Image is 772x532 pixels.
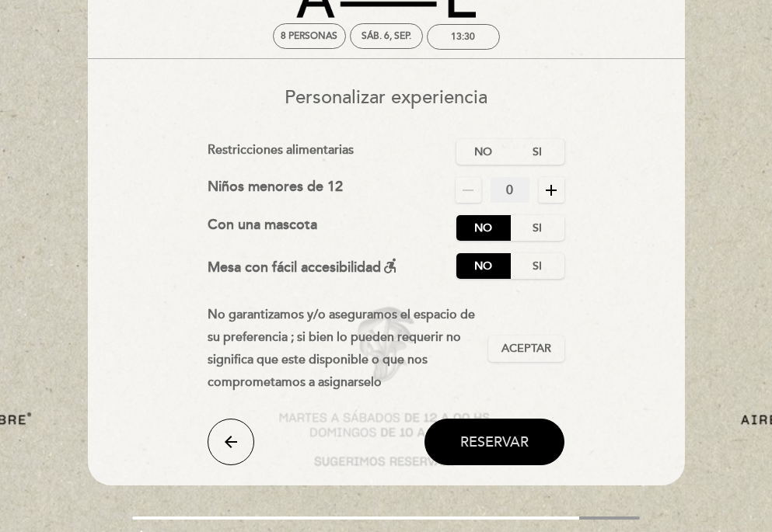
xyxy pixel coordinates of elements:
[510,215,564,241] label: Si
[488,336,564,362] button: Aceptar
[456,253,511,279] label: No
[222,433,240,451] i: arrow_back
[456,139,511,165] label: No
[456,215,511,241] label: No
[208,177,343,203] div: Niños menores de 12
[208,304,488,393] div: No garantizamos y/o aseguramos el espacio de su preferencia ; si bien lo pueden requerir no signi...
[510,253,564,279] label: Si
[208,419,254,465] button: arrow_back
[208,139,456,165] div: Restricciones alimentarias
[501,341,551,357] span: Aceptar
[208,215,317,241] div: Con una mascota
[510,139,564,165] label: Si
[208,253,400,279] div: Mesa con fácil accesibilidad
[362,30,411,42] div: sáb. 6, sep.
[459,181,477,200] i: remove
[424,419,564,465] button: Reservar
[460,433,529,450] span: Reservar
[381,256,400,275] i: accessible_forward
[285,86,487,109] span: Personalizar experiencia
[451,31,475,43] div: 13:30
[281,30,337,42] span: 8 personas
[542,181,561,200] i: add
